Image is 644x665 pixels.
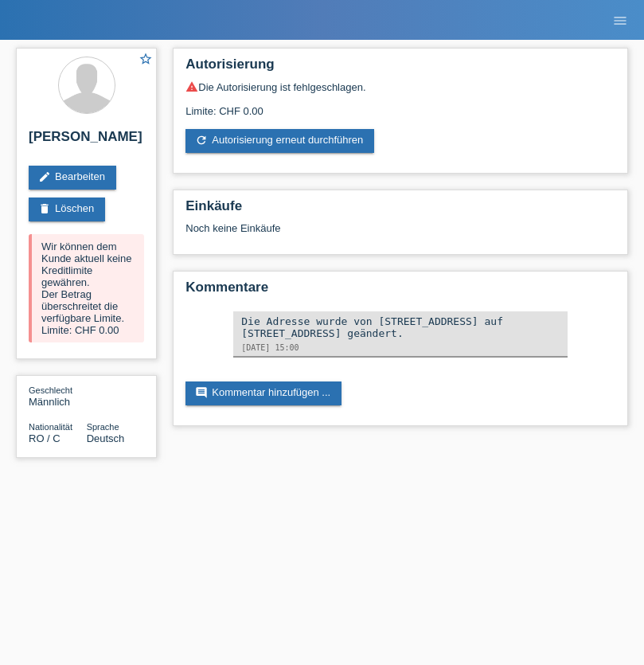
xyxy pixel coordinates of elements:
[185,80,615,93] div: Die Autorisierung ist fehlgeschlagen.
[29,385,72,395] span: Geschlecht
[241,315,560,339] div: Die Adresse wurde von [STREET_ADDRESS] auf [STREET_ADDRESS] geändert.
[241,343,560,352] div: [DATE] 15:00
[29,129,144,153] h2: [PERSON_NAME]
[29,432,60,444] span: Rumänien / C / 21.05.2021
[195,386,208,399] i: comment
[29,166,116,190] a: editBearbeiten
[87,432,125,444] span: Deutsch
[139,52,153,66] i: star_border
[195,134,208,147] i: refresh
[185,198,615,222] h2: Einkäufe
[185,280,615,303] h2: Kommentare
[185,222,615,246] div: Noch keine Einkäufe
[185,129,374,153] a: refreshAutorisierung erneut durchführen
[38,170,51,183] i: edit
[612,13,628,29] i: menu
[185,57,615,80] h2: Autorisierung
[185,80,198,93] i: warning
[29,198,105,221] a: deleteLöschen
[29,384,87,408] div: Männlich
[38,202,51,215] i: delete
[29,422,72,432] span: Nationalität
[185,93,615,117] div: Limite: CHF 0.00
[185,381,342,405] a: commentKommentar hinzufügen ...
[139,52,153,68] a: star_border
[87,422,119,432] span: Sprache
[29,234,144,342] div: Wir können dem Kunde aktuell keine Kreditlimite gewähren. Der Betrag überschreitet die verfügbare...
[604,15,636,25] a: menu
